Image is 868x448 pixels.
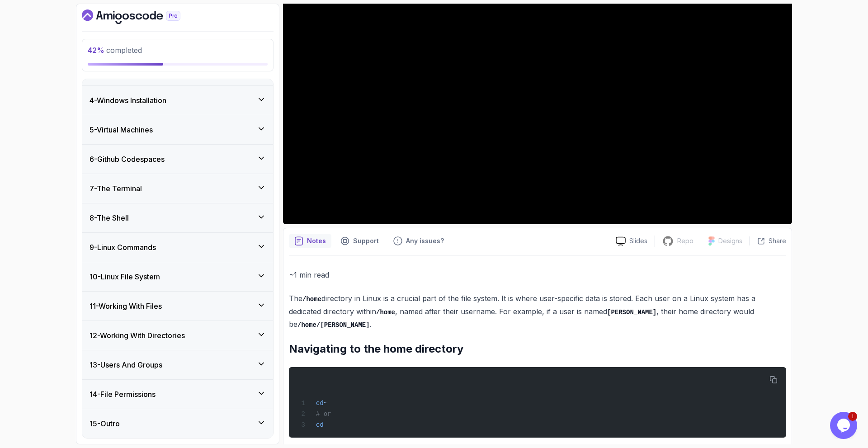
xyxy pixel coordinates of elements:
h3: 9 - Linux Commands [90,242,156,253]
h3: 14 - File Permissions [90,389,156,400]
p: Repo [677,236,693,245]
button: 12-Working With Directories [82,321,273,350]
p: The directory in Linux is a crucial part of the file system. It is where user-specific data is st... [289,292,786,331]
h3: 4 - Windows Installation [90,95,166,106]
h3: 10 - Linux File System [90,271,160,282]
h3: 5 - Virtual Machines [90,124,153,135]
button: 5-Virtual Machines [82,115,273,144]
button: 9-Linux Commands [82,233,273,262]
h3: 11 - Working With Files [90,301,162,311]
h3: 15 - Outro [90,418,120,429]
p: Slides [629,236,647,245]
code: /home [376,309,395,316]
a: Slides [609,236,655,246]
span: # or [316,410,331,418]
h3: 13 - Users And Groups [90,359,162,370]
span: completed [88,46,142,55]
button: 7-The Terminal [82,174,273,203]
h3: 7 - The Terminal [90,183,142,194]
span: 42 % [88,46,104,55]
button: 6-Github Codespaces [82,145,273,174]
code: /home [302,296,321,303]
button: 8-The Shell [82,203,273,232]
code: /home/[PERSON_NAME] [297,321,370,329]
p: Designs [718,236,742,245]
span: cd [316,421,324,429]
span: cd [316,400,324,407]
button: 15-Outro [82,409,273,438]
button: 14-File Permissions [82,380,273,409]
iframe: chat widget [830,412,859,439]
h3: 6 - Github Codespaces [90,154,165,165]
button: Share [750,236,786,245]
code: [PERSON_NAME] [607,309,656,316]
button: 10-Linux File System [82,262,273,291]
span: ~ [324,400,327,407]
h3: 12 - Working With Directories [90,330,185,341]
button: 13-Users And Groups [82,350,273,379]
button: 11-Working With Files [82,292,273,321]
h3: 8 - The Shell [90,212,129,223]
h2: Navigating to the home directory [289,342,786,356]
p: Share [769,236,786,245]
button: 4-Windows Installation [82,86,273,115]
p: ~1 min read [289,269,786,281]
a: Dashboard [82,9,201,24]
